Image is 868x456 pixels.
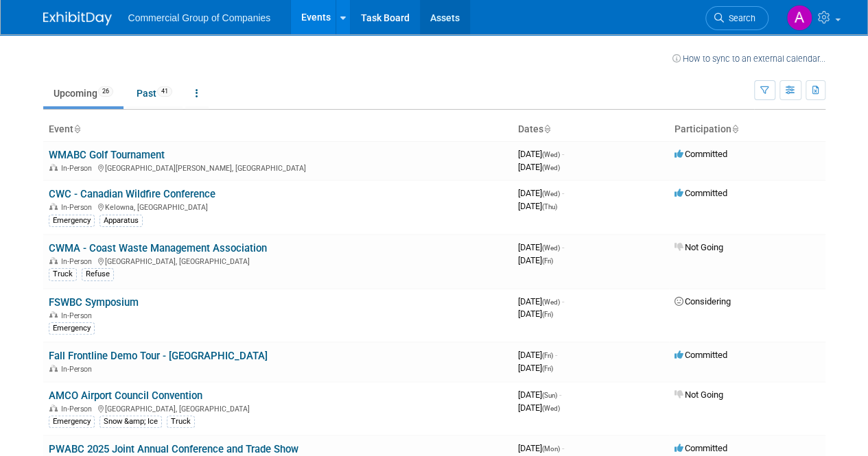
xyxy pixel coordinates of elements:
[518,201,557,211] span: [DATE]
[157,86,172,97] span: 41
[555,350,557,360] span: -
[49,164,58,171] img: In-Person Event
[518,255,553,265] span: [DATE]
[49,403,507,413] div: [GEOGRAPHIC_DATA], [GEOGRAPHIC_DATA]
[49,188,215,200] a: CWC - Canadian Wildfire Conference
[49,268,77,280] div: Truck
[49,203,58,210] img: In-Person Event
[99,215,143,227] div: Apparatus
[49,296,139,309] a: FSWBC Symposium
[513,118,669,141] th: Dates
[167,416,195,428] div: Truck
[542,190,560,197] span: (Wed)
[126,80,183,106] a: Past41
[542,244,560,252] span: (Wed)
[705,6,769,30] a: Search
[128,12,271,23] span: Commercial Group of Companies
[542,151,560,158] span: (Wed)
[518,389,561,400] span: [DATE]
[542,405,560,412] span: (Wed)
[43,80,124,106] a: Upcoming26
[518,296,564,307] span: [DATE]
[731,123,738,134] a: Sort by Participation Type
[49,443,298,455] a: PWABC 2025 Joint Annual Conference and Trade Show
[49,257,58,264] img: In-Person Event
[562,242,564,252] span: -
[672,53,825,64] a: How to sync to an external calendar...
[542,445,560,453] span: (Mon)
[518,188,564,198] span: [DATE]
[675,188,727,198] span: Committed
[49,322,95,335] div: Emergency
[543,123,550,134] a: Sort by Start Date
[61,164,96,173] span: In-Person
[562,443,564,453] span: -
[518,309,553,319] span: [DATE]
[49,405,58,411] img: In-Person Event
[49,350,268,362] a: Fall Frontline Demo Tour - [GEOGRAPHIC_DATA]
[518,149,564,159] span: [DATE]
[49,149,165,161] a: WMABC Golf Tournament
[61,311,96,320] span: In-Person
[61,257,96,266] span: In-Person
[518,443,564,453] span: [DATE]
[73,123,80,134] a: Sort by Event Name
[518,350,557,360] span: [DATE]
[99,416,162,428] div: Snow &amp; Ice
[61,365,96,374] span: In-Person
[61,405,96,413] span: In-Person
[669,118,825,141] th: Participation
[786,5,812,31] img: Adam Lowe
[542,365,553,372] span: (Fri)
[724,13,755,23] span: Search
[542,392,557,399] span: (Sun)
[675,350,727,360] span: Committed
[675,389,723,400] span: Not Going
[61,203,96,212] span: In-Person
[675,296,731,307] span: Considering
[49,311,58,318] img: In-Person Event
[675,242,723,252] span: Not Going
[562,188,564,198] span: -
[542,257,553,265] span: (Fri)
[518,242,564,252] span: [DATE]
[49,389,202,402] a: AMCO Airport Council Convention
[562,296,564,307] span: -
[542,352,553,359] span: (Fri)
[43,12,112,25] img: ExhibitDay
[49,255,507,266] div: [GEOGRAPHIC_DATA], [GEOGRAPHIC_DATA]
[49,365,58,372] img: In-Person Event
[559,389,561,400] span: -
[98,86,113,97] span: 26
[49,215,95,227] div: Emergency
[82,268,114,280] div: Refuse
[518,363,553,373] span: [DATE]
[542,311,553,318] span: (Fri)
[675,149,727,159] span: Committed
[518,403,560,413] span: [DATE]
[49,416,95,428] div: Emergency
[49,201,507,212] div: Kelowna, [GEOGRAPHIC_DATA]
[542,164,560,171] span: (Wed)
[518,162,560,172] span: [DATE]
[43,118,513,141] th: Event
[49,242,267,254] a: CWMA - Coast Waste Management Association
[49,162,507,173] div: [GEOGRAPHIC_DATA][PERSON_NAME], [GEOGRAPHIC_DATA]
[562,149,564,159] span: -
[542,203,557,211] span: (Thu)
[675,443,727,453] span: Committed
[542,298,560,306] span: (Wed)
